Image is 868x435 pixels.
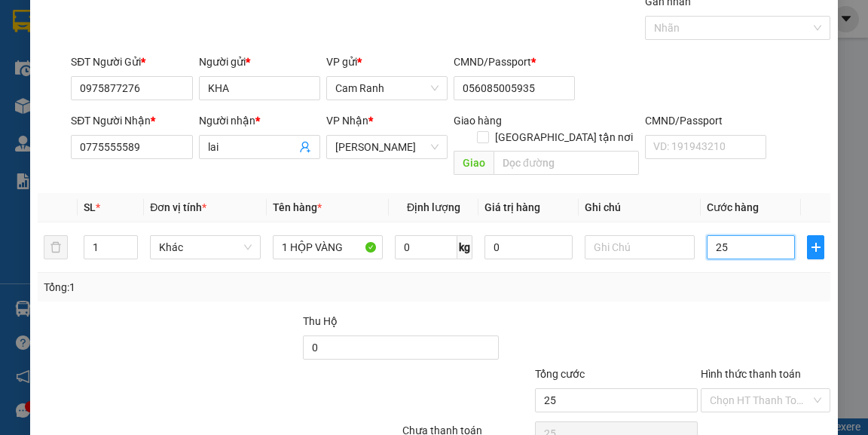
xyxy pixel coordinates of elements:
[273,201,322,213] span: Tên hàng
[150,201,206,213] span: Đơn vị tính
[407,201,460,213] span: Định lượng
[303,315,338,327] span: Thu Hộ
[326,115,368,127] span: VP Nhận
[93,22,149,171] b: Trà Lan Viên - Gửi khách hàng
[585,235,695,259] input: Ghi Chú
[199,112,320,129] div: Người nhận
[701,368,801,380] label: Hình thức thanh toán
[484,235,573,259] input: 0
[44,279,336,296] div: Tổng: 1
[579,193,701,222] th: Ghi chú
[299,141,311,153] span: user-add
[454,115,502,127] span: Giao hàng
[489,129,639,146] span: [GEOGRAPHIC_DATA] tận nơi
[84,201,96,213] span: SL
[494,151,639,175] input: Dọc đường
[454,54,575,70] div: CMND/Passport
[199,54,320,70] div: Người gửi
[535,368,585,380] span: Tổng cước
[707,201,759,213] span: Cước hàng
[127,57,207,69] b: [DOMAIN_NAME]
[808,241,823,253] span: plus
[273,235,384,259] input: VD: Bàn, Ghế
[454,151,494,175] span: Giao
[484,201,540,213] span: Giá trị hàng
[44,235,68,259] button: delete
[335,77,439,100] span: Cam Ranh
[71,54,192,70] div: SĐT Người Gửi
[457,235,472,259] span: kg
[71,112,192,129] div: SĐT Người Nhận
[326,54,448,70] div: VP gửi
[159,236,252,259] span: Khác
[164,19,200,55] img: logo.jpg
[335,136,439,158] span: Phan Rang
[19,97,55,168] b: Trà Lan Viên
[127,72,207,90] li: (c) 2017
[807,235,824,259] button: plus
[645,112,766,129] div: CMND/Passport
